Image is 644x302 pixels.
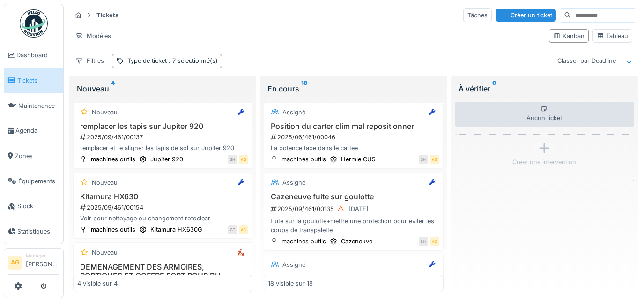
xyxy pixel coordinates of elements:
div: Créer un ticket [496,9,556,22]
h3: remplacer les tapis sur Jupiter 920 [77,122,248,131]
div: SH [228,155,237,164]
div: Assigné [282,260,305,269]
div: Jupiter 920 [150,155,183,164]
div: 2025/09/461/00154 [79,203,248,212]
a: Maintenance [4,93,63,118]
span: Tickets [17,76,59,85]
div: Nouveau [92,108,118,117]
div: 4 visible sur 4 [77,279,118,288]
div: Tableau [597,31,628,40]
div: machines outils [281,155,326,164]
a: Agenda [4,118,63,143]
div: AG [430,237,439,246]
div: Aucun ticket [455,102,634,127]
li: [PERSON_NAME] [26,252,59,272]
span: Stock [17,202,59,211]
div: machines outils [91,225,135,234]
span: Équipements [18,177,59,186]
h3: Cazeneuve fuite sur goulotte [268,192,439,201]
div: [DATE] [348,204,369,213]
div: Nouveau [92,178,118,187]
div: GT [228,225,237,234]
span: : 7 sélectionné(s) [167,57,218,64]
a: Zones [4,143,63,169]
a: Dashboard [4,43,63,68]
div: Modèles [71,29,115,43]
a: Stock [4,194,63,219]
span: Dashboard [16,51,59,60]
span: Zones [15,151,59,160]
a: Équipements [4,168,63,194]
h3: Hermle Cu3 [268,274,439,283]
div: Créer une intervention [512,158,576,166]
div: AG [239,225,248,234]
div: À vérifier [459,83,630,94]
div: Cazeneuve [341,237,372,246]
div: SH [419,237,428,246]
div: Type de ticket [127,56,218,65]
a: Tickets [4,68,63,93]
a: AG Manager[PERSON_NAME] [8,252,59,275]
div: Nouveau [92,248,118,257]
div: Kanban [553,31,585,40]
sup: 4 [111,83,115,94]
div: Kitamura HX630G [150,225,202,234]
div: Voir pour nettoyage ou changement rotoclear [77,214,248,223]
div: machines outils [281,237,326,246]
div: remplacer et re aligner les tapis de sol sur Jupiter 920 [77,143,248,152]
span: Maintenance [18,101,59,110]
div: 18 visible sur 18 [268,279,313,288]
div: Nouveau [77,83,249,94]
div: Manager [26,252,59,259]
div: 2025/09/461/00137 [79,133,248,142]
div: 2025/09/461/00135 [270,203,439,215]
sup: 18 [301,83,307,94]
div: fuite sur la goulotte+mettre une protection pour éviter les coups de transpalette [268,217,439,234]
div: Tâches [463,8,492,22]
h3: Kitamura HX630 [77,192,248,201]
div: AG [430,155,439,164]
div: Assigné [282,178,305,187]
div: SH [419,155,428,164]
span: Statistiques [17,227,59,236]
div: Hermle CU5 [341,155,376,164]
h3: Position du carter clim mal repositionner [268,122,439,131]
div: La potence tape dans le cartee [268,143,439,152]
div: machines outils [91,155,135,164]
li: AG [8,256,22,270]
div: Assigné [282,108,305,117]
a: Statistiques [4,219,63,244]
strong: Tickets [93,11,122,20]
img: Badge_color-CXgf-gQk.svg [20,9,48,38]
span: Agenda [15,126,59,135]
div: En cours [267,83,439,94]
div: AG [239,155,248,164]
h3: DEMENAGEMENT DES ARMOIRES, PORTIQUES ET COFFRE FORT POUR BU POMPE [77,263,248,290]
div: Filtres [71,54,108,68]
sup: 0 [492,83,496,94]
div: 2025/06/461/00046 [270,133,439,142]
div: Classer par Deadline [553,54,620,68]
